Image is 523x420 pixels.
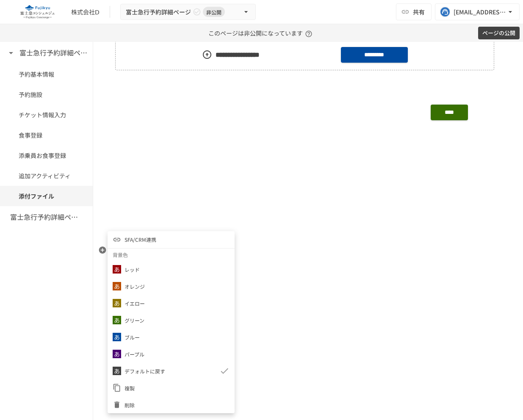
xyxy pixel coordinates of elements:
p: ブルー [125,333,140,341]
span: SFA/CRM連携 [125,235,156,243]
p: オレンジ [125,282,145,290]
p: グリーン [125,316,144,324]
p: レッド [125,265,140,274]
span: 複製 [125,384,230,392]
p: 背景色 [113,251,128,259]
p: デフォルトに戻す [125,367,165,375]
span: 削除 [125,401,230,409]
p: イエロー [125,299,145,307]
p: パープル [125,350,144,358]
